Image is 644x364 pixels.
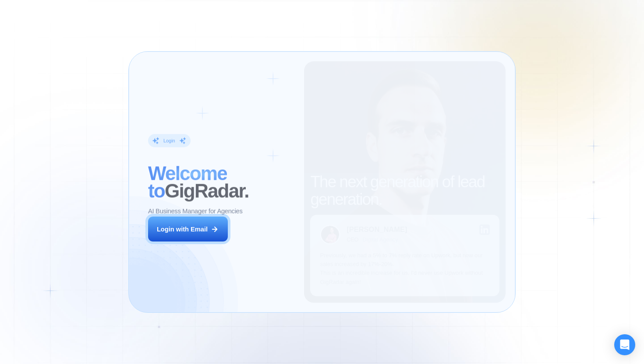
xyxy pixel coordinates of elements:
[148,206,243,215] p: AI Business Manager for Agencies
[157,225,208,234] div: Login with Email
[347,226,407,234] div: [PERSON_NAME]
[347,237,358,243] div: CEO
[148,165,294,200] h2: ‍ GigRadar.
[363,237,398,243] div: Digital Agency
[148,217,228,241] button: Login with Email
[310,173,499,209] h2: The next generation of lead generation.
[320,251,489,287] p: Previously, we had a 5% to 7% reply rate on Upwork, but now our sales increased by 17%-20%. This ...
[148,163,227,202] span: Welcome to
[614,334,635,355] div: Open Intercom Messenger
[163,137,175,144] div: Login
